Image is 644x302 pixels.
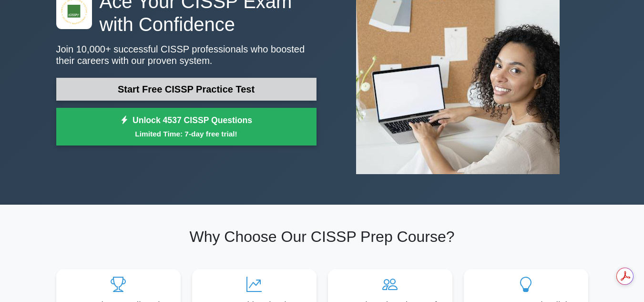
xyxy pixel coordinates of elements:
a: Unlock 4537 CISSP QuestionsLimited Time: 7-day free trial! [56,108,317,146]
h2: Why Choose Our CISSP Prep Course? [56,228,588,246]
small: Limited Time: 7-day free trial! [68,128,305,139]
a: Start Free CISSP Practice Test [56,78,317,101]
p: Join 10,000+ successful CISSP professionals who boosted their careers with our proven system. [56,43,317,66]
